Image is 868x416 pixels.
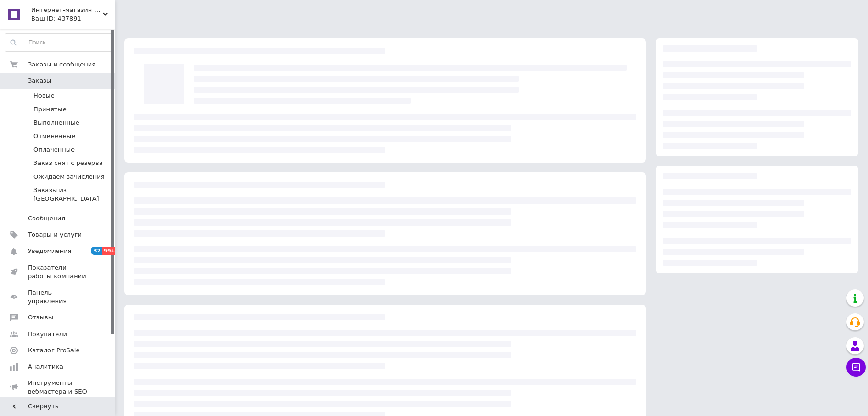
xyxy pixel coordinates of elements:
[28,379,89,396] span: Инструменты вебмастера и SEO
[28,263,89,281] span: Показатели работы компании
[28,247,71,255] span: Уведомления
[28,288,89,306] span: Панель управления
[33,145,75,154] span: Оплаченные
[102,247,118,255] span: 99+
[33,119,79,127] span: Выполненные
[33,159,103,167] span: Заказ снят с резерва
[91,247,102,255] span: 32
[31,6,103,14] span: Интернет-магазин SeMMarket
[33,173,105,181] span: Ожидаем зачисления
[28,77,51,85] span: Заказы
[28,362,63,371] span: Аналитика
[28,230,82,239] span: Товары и услуги
[33,105,67,114] span: Принятые
[33,91,55,100] span: Новые
[28,60,96,69] span: Заказы и сообщения
[846,358,866,377] button: Чат с покупателем
[28,330,67,339] span: Покупатели
[28,346,79,355] span: Каталог ProSale
[5,34,112,51] input: Поиск
[28,214,65,223] span: Сообщения
[33,132,75,141] span: Отмененные
[28,313,53,322] span: Отзывы
[31,14,115,23] div: Ваш ID: 437891
[33,186,112,203] span: Заказы из [GEOGRAPHIC_DATA]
